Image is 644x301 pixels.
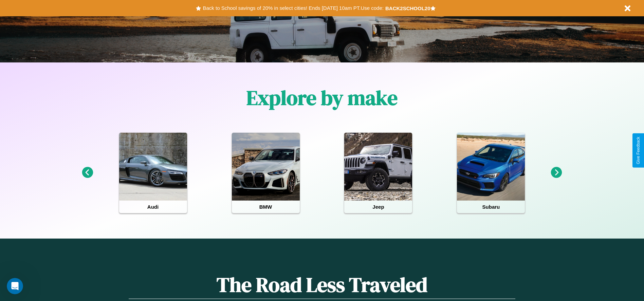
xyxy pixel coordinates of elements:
h4: Jeep [344,201,412,213]
h1: The Road Less Traveled [129,271,515,299]
h4: Subaru [457,201,525,213]
h4: Audi [119,201,187,213]
b: BACK2SCHOOL20 [385,5,430,11]
div: Give Feedback [636,137,641,164]
h4: BMW [232,201,300,213]
button: Back to School savings of 20% in select cities! Ends [DATE] 10am PT.Use code: [201,3,385,13]
iframe: Intercom live chat [7,278,23,294]
h1: Explore by make [246,84,398,112]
